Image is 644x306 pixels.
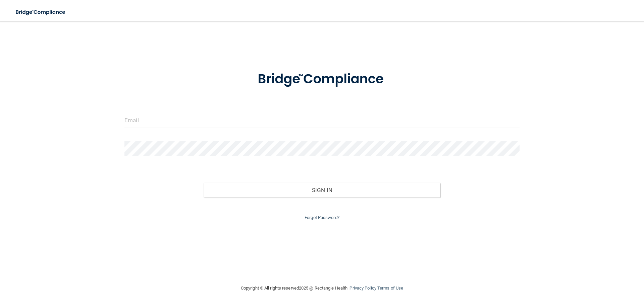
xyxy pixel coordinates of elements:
[244,62,400,97] img: bridge_compliance_login_screen.278c3ca4.svg
[10,5,72,19] img: bridge_compliance_login_screen.278c3ca4.svg
[350,286,376,291] a: Privacy Policy
[204,183,441,198] button: Sign In
[124,113,520,128] input: Email
[200,277,444,299] div: Copyright © All rights reserved 2025 @ Rectangle Health | |
[305,215,339,220] a: Forgot Password?
[377,286,403,291] a: Terms of Use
